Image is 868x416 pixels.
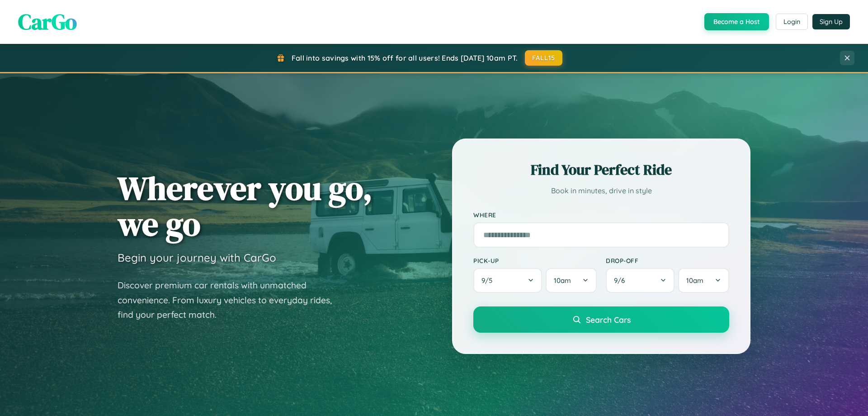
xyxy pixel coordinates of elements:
[473,257,597,264] label: Pick-up
[525,50,563,66] button: FALL15
[586,315,631,325] span: Search Cars
[704,13,769,30] button: Become a Host
[473,160,729,180] h2: Find Your Perfect Ride
[678,268,729,293] button: 10am
[606,257,729,264] label: Drop-off
[473,184,729,197] p: Book in minutes, drive in style
[546,268,597,293] button: 10am
[606,268,675,293] button: 9/6
[812,14,850,29] button: Sign Up
[118,251,276,264] h3: Begin your journey with CarGo
[614,276,629,285] span: 9 / 6
[473,306,729,333] button: Search Cars
[473,268,542,293] button: 9/5
[473,211,729,219] label: Where
[118,278,344,322] p: Discover premium car rentals with unmatched convenience. From luxury vehicles to everyday rides, ...
[554,276,571,285] span: 10am
[686,276,703,285] span: 10am
[481,276,497,285] span: 9 / 5
[18,7,77,37] span: CarGo
[292,53,518,62] span: Fall into savings with 15% off for all users! Ends [DATE] 10am PT.
[776,14,808,30] button: Login
[118,170,373,242] h1: Wherever you go, we go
